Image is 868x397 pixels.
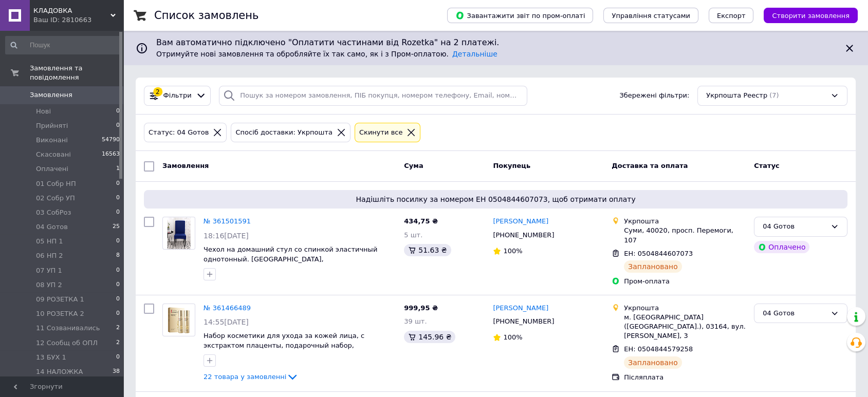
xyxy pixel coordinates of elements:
span: 25 [113,222,120,232]
span: Статус [754,162,780,169]
a: Створити замовлення [753,11,858,19]
div: 145.96 ₴ [404,331,455,343]
a: Фото товару [162,304,195,336]
span: 01 Cобр НП [36,179,76,188]
span: 0 [116,237,120,246]
span: 09 РОЗЕТКА 1 [36,295,84,304]
span: Укрпошта Реестр [706,91,767,101]
a: Фото товару [162,217,195,250]
span: Завантажити звіт по пром-оплаті [455,11,585,20]
span: Вам автоматично підключено "Оплатити частинами від Rozetka" на 2 платежі. [156,37,835,49]
span: 18:16[DATE] [204,232,249,240]
div: Статус: 04 Gотов [146,127,211,138]
button: Завантажити звіт по пром-оплаті [447,8,593,23]
span: 12 Сообщ об ОПЛ [36,338,98,348]
span: Покупець [493,162,530,169]
span: Надішліть посилку за номером ЕН 0504844607073, щоб отримати оплату [148,194,843,204]
span: Замовлення [30,90,72,100]
div: 04 Gотов [763,308,826,319]
a: Детальніше [452,50,497,58]
div: Заплановано [624,260,682,273]
a: [PERSON_NAME] [493,304,548,313]
div: Пром-оплата [624,277,746,286]
span: 02 Cобр УП [36,194,75,203]
span: [PHONE_NUMBER] [493,317,554,325]
span: Замовлення та повідомлення [30,64,123,82]
span: 0 [116,107,120,116]
a: [PERSON_NAME] [493,217,548,226]
span: (7) [769,91,779,99]
span: Фільтри [163,91,192,101]
span: 2 [116,338,120,348]
span: [PHONE_NUMBER] [493,231,554,239]
div: Ваш ID: 2810663 [33,15,123,25]
div: 51.63 ₴ [404,244,451,256]
div: Оплачено [754,241,809,253]
span: Управління статусами [612,12,690,20]
span: 11 Созванивались [36,324,100,333]
span: 0 [116,309,120,318]
div: Укрпошта [624,304,746,313]
button: Управління статусами [603,8,698,23]
span: 100% [503,333,522,341]
a: № 361466489 [204,304,251,312]
span: 04 Gотов [36,222,68,232]
span: Створити замовлення [772,12,849,20]
span: Замовлення [162,162,209,169]
span: 03 CобРоз [36,208,71,217]
span: 06 НП 2 [36,251,63,260]
div: Cкинути все [357,127,405,138]
div: м. [GEOGRAPHIC_DATA] ([GEOGRAPHIC_DATA].), 03164, вул. [PERSON_NAME], 3 [624,313,746,341]
span: 434,75 ₴ [404,217,438,225]
div: Заплановано [624,356,682,369]
span: 0 [116,194,120,203]
span: 16563 [102,150,120,159]
span: Прийняті [36,121,68,130]
div: 2 [153,87,162,97]
span: ЕН: 0504844607073 [624,250,693,257]
span: 0 [116,295,120,304]
input: Пошук за номером замовлення, ПІБ покупця, номером телефону, Email, номером накладної [219,86,527,106]
div: 04 Gотов [763,221,826,232]
span: 0 [116,179,120,188]
span: ЕН: 0504844579258 [624,345,693,353]
span: 0 [116,121,120,130]
span: 100% [503,247,522,255]
span: Доставка та оплата [612,162,688,169]
span: КЛАДОВКА [33,6,110,15]
span: 08 УП 2 [36,280,62,290]
div: Післяплата [624,373,746,382]
span: Оплачені [36,164,68,174]
a: Чехол на домашний стул со спинкой эластичный однотонный. [GEOGRAPHIC_DATA], [GEOGRAPHIC_DATA] [204,245,377,272]
div: Укрпошта [624,217,746,226]
img: Фото товару [167,217,191,249]
span: 1 [116,164,120,174]
a: Набор косметики для ухода за кожей лица, с экстрактом плаценты, подарочный набор, антивозрастной ... [204,332,364,358]
span: 8 [116,251,120,260]
button: Створити замовлення [764,8,858,23]
span: Нові [36,107,51,116]
span: Скасовані [36,150,71,159]
span: 22 товара у замовленні [204,373,286,381]
span: 999,95 ₴ [404,304,438,312]
span: 39 шт. [404,317,427,325]
span: Експорт [717,12,746,20]
h1: Список замовлень [154,9,258,22]
a: № 361501591 [204,217,251,225]
span: 0 [116,266,120,275]
span: 0 [116,280,120,290]
img: Фото товару [163,305,195,334]
span: 2 [116,324,120,333]
button: Експорт [709,8,754,23]
span: 5 шт. [404,231,422,239]
span: 14 НАЛОЖКА [36,367,83,376]
span: 13 БУХ 1 [36,353,66,362]
span: 10 РОЗЕТКА 2 [36,309,84,318]
div: Спосіб доставки: Укрпошта [233,127,334,138]
div: Суми, 40020, просп. Перемоги, 107 [624,226,746,244]
input: Пошук [5,36,121,54]
span: 0 [116,353,120,362]
span: 05 НП 1 [36,237,63,246]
